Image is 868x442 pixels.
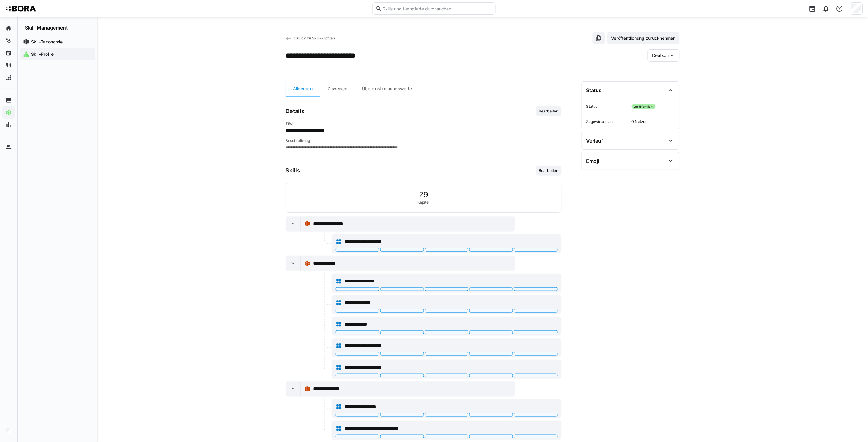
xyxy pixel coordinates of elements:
[286,138,562,143] h4: Beschreibung
[632,104,656,109] span: Veröffentlicht
[286,121,562,126] h4: Titel
[632,119,675,124] span: 0 Nutzer
[536,166,562,176] button: Bearbeiten
[538,109,559,114] span: Bearbeiten
[293,36,335,40] span: Zurück zu Skill-Profilen
[418,200,430,205] span: Kapitel
[586,158,599,164] div: Emoji
[419,191,428,199] span: 29
[536,106,562,116] button: Bearbeiten
[320,81,355,96] div: Zuweisen
[586,104,629,109] span: Status
[586,87,602,93] div: Status
[286,36,335,40] a: Zurück zu Skill-Profilen
[586,138,603,144] div: Verlauf
[355,81,419,96] div: Übereinstimmungswerte
[286,81,320,96] div: Allgemein
[286,167,300,174] h3: Skills
[652,52,669,59] span: Deutsch
[610,35,677,41] span: Veröffentlichung zurücknehmen
[607,32,680,44] button: Veröffentlichung zurücknehmen
[586,119,629,124] span: Zugewiesen an
[538,168,559,173] span: Bearbeiten
[286,108,304,115] h3: Details
[382,6,492,11] input: Skills und Lernpfade durchsuchen…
